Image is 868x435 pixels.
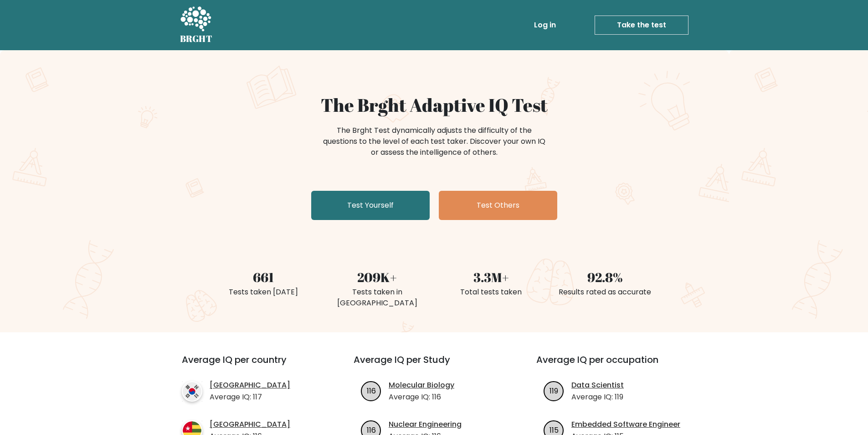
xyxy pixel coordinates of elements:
[367,425,376,435] text: 116
[320,125,548,158] div: The Brght Test dynamically adjusts the difficulty of the questions to the level of each test take...
[389,419,462,430] a: Nuclear Engineering
[210,392,290,403] p: Average IQ: 117
[182,354,321,376] h3: Average IQ per country
[389,380,454,391] a: Molecular Biology
[210,380,290,391] a: [GEOGRAPHIC_DATA]
[180,4,213,47] a: BRGHT
[571,380,624,391] a: Data Scientist
[180,33,213,44] h5: BRGHT
[595,16,688,35] a: Take the test
[571,419,680,430] a: Embedded Software Engineer
[182,381,202,402] img: country
[311,191,430,220] a: Test Yourself
[212,267,315,287] div: 661
[210,419,290,430] a: [GEOGRAPHIC_DATA]
[367,385,376,396] text: 116
[550,385,558,396] text: 119
[439,191,557,220] a: Test Others
[212,287,315,298] div: Tests taken [DATE]
[536,354,697,376] h3: Average IQ per occupation
[326,267,429,287] div: 209K+
[440,287,543,298] div: Total tests taken
[354,354,514,376] h3: Average IQ per Study
[212,94,657,116] h1: The Brght Adaptive IQ Test
[554,287,657,298] div: Results rated as accurate
[389,392,454,403] p: Average IQ: 116
[571,392,624,403] p: Average IQ: 119
[530,16,560,34] a: Log in
[550,425,559,435] text: 115
[554,267,657,287] div: 92.8%
[326,287,429,309] div: Tests taken in [GEOGRAPHIC_DATA]
[440,267,543,287] div: 3.3M+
